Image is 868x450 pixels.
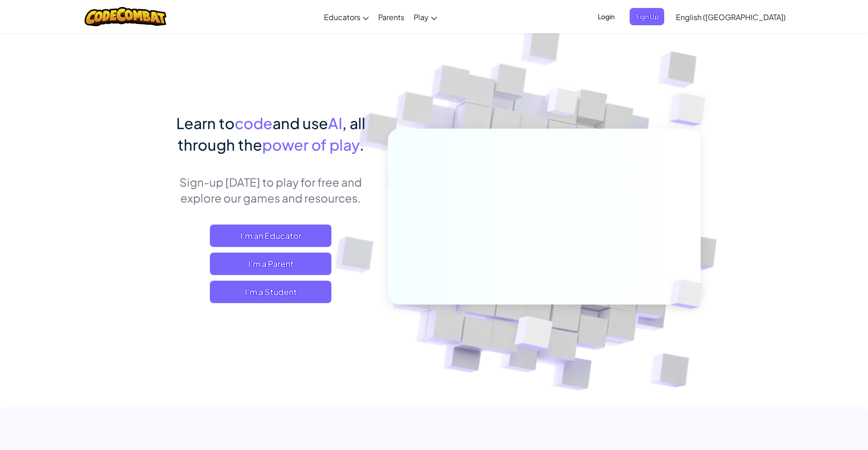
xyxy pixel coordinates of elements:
img: Overlap cubes [651,70,732,149]
button: Login [592,8,620,25]
span: English ([GEOGRAPHIC_DATA]) [676,12,786,22]
img: Overlap cubes [491,296,575,374]
a: English ([GEOGRAPHIC_DATA]) [671,4,790,29]
button: Sign Up [630,8,664,25]
span: code [235,114,273,132]
a: I'm a Parent [210,253,331,275]
img: Overlap cubes [529,70,596,139]
img: CodeCombat logo [85,7,166,26]
span: power of play [262,135,359,154]
p: Sign-up [DATE] to play for free and explore our games and resources. [168,174,374,206]
span: Learn to [176,114,235,132]
button: I'm a Student [210,281,331,303]
img: Overlap cubes [654,260,725,328]
a: Educators [319,4,373,29]
span: Educators [324,12,360,22]
span: and use [273,114,328,132]
span: AI [328,114,342,132]
a: Parents [373,4,409,29]
a: I'm an Educator [210,225,331,247]
span: Play [414,12,429,22]
span: . [359,135,364,154]
a: Play [409,4,442,29]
